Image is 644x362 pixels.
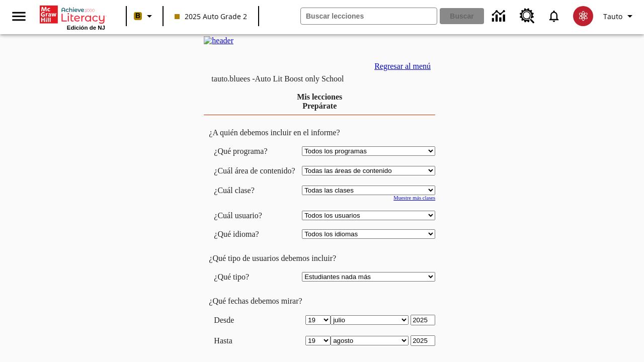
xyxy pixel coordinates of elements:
td: Desde [214,315,297,325]
a: Centro de recursos, Se abrirá en una pestaña nueva. [514,3,541,30]
button: Escoja un nuevo avatar [567,3,599,29]
div: Portada [40,4,105,31]
span: B [135,10,140,22]
a: Regresar al menú [374,62,431,70]
a: Mis lecciones Prepárate [297,93,342,110]
td: ¿Qué idioma? [214,229,297,239]
img: avatar image [573,6,593,26]
td: ¿A quién debemos incluir en el informe? [204,128,435,137]
td: ¿Qué programa? [214,146,297,156]
td: ¿Qué tipo? [214,272,297,282]
td: Hasta [214,335,297,346]
td: ¿Qué fechas debemos mirar? [204,297,435,306]
span: Tauto [603,11,622,22]
a: Muestre más clases [393,195,435,201]
span: 2025 Auto Grade 2 [175,11,247,22]
button: Boost El color de la clase es anaranjado claro. Cambiar el color de la clase. [130,7,159,25]
nobr: ¿Cuál área de contenido? [214,166,295,175]
button: Perfil/Configuración [599,7,640,25]
td: ¿Cuál clase? [214,186,297,195]
nobr: Auto Lit Boost only School [255,74,344,83]
img: header [204,36,233,45]
button: Abrir el menú lateral [4,2,34,31]
td: tauto.bluees - [211,74,347,83]
span: Edición de NJ [67,25,105,31]
a: Centro de información [486,3,514,30]
input: Buscar campo [301,8,437,24]
td: ¿Qué tipo de usuarios debemos incluir? [204,254,435,263]
a: Notificaciones [541,3,567,29]
td: ¿Cuál usuario? [214,211,297,220]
